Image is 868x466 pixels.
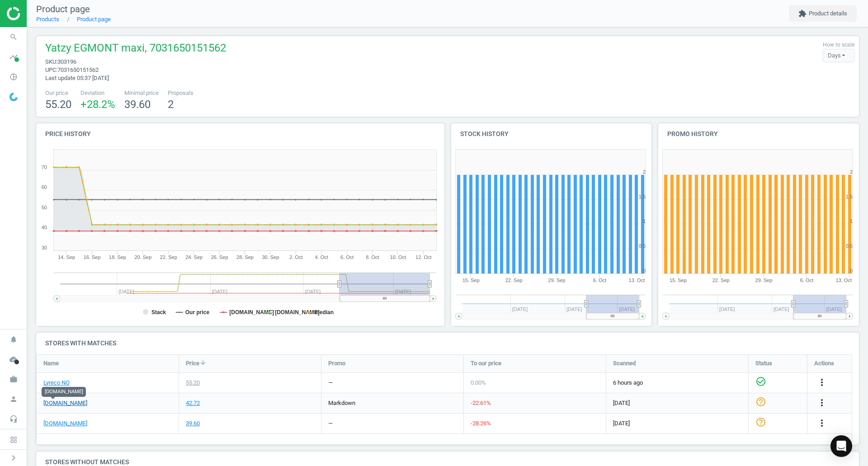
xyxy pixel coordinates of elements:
button: more_vert [816,377,827,389]
span: Last update 05:37 [DATE] [45,75,109,81]
div: — [328,419,333,428]
img: wGWNvw8QSZomAAAAABJRU5ErkJggg== [9,93,18,101]
tspan: 15. Sep [670,278,687,283]
span: upc : [45,66,57,73]
text: 1.5 [638,194,645,199]
span: [DATE] [613,399,741,407]
tspan: 6. Oct [800,278,813,283]
span: 39.60 [124,98,151,111]
tspan: 22. Sep [160,254,177,260]
h4: Stores with matches [36,333,859,354]
i: chevron_right [8,452,19,463]
tspan: [DOMAIN_NAME] [275,309,320,315]
span: Actions [814,359,834,367]
tspan: 30. Sep [262,254,279,260]
span: 303196 [57,58,76,65]
text: 0.5 [846,243,853,249]
div: 42.72 [186,399,200,407]
text: 2 [642,169,645,174]
i: more_vert [816,377,827,388]
tspan: 8. Oct [366,254,379,260]
text: 1 [642,218,645,224]
tspan: 26. Sep [211,254,228,260]
span: [DATE] [613,419,741,428]
tspan: 13. Oct [628,278,644,283]
span: 55.20 [45,98,71,111]
button: extensionProduct details [789,5,857,22]
text: 0 [642,268,645,273]
tspan: Stack [151,309,166,315]
text: 1.5 [846,194,853,199]
text: 30 [42,245,47,250]
i: help_outline [755,417,766,428]
div: — [328,379,333,387]
tspan: 16. Sep [84,254,101,260]
tspan: 13. Oct [836,278,852,283]
i: timeline [5,48,22,66]
button: more_vert [816,418,827,429]
i: work [5,371,22,388]
div: Days [823,49,854,62]
tspan: 22. Sep [505,278,522,283]
h4: Stock history [451,123,652,145]
span: Our price [45,89,71,97]
span: Status [755,359,772,367]
tspan: [DOMAIN_NAME] [229,309,274,315]
text: 50 [42,205,47,210]
span: +28.2 % [80,98,115,111]
span: Promo [328,359,345,367]
i: search [5,28,22,46]
span: -22.61 % [471,400,491,406]
span: Name [43,359,59,367]
span: 7031650151562 [57,66,99,73]
tspan: 28. Sep [236,254,254,260]
tspan: 24. Sep [185,254,203,260]
i: check_circle_outline [755,376,766,387]
button: more_vert [816,397,827,409]
tspan: median [315,309,334,315]
a: Product page [77,16,111,23]
tspan: 20. Sep [134,254,151,260]
span: Deviation [80,89,115,97]
span: Price [186,359,199,367]
tspan: 22. Sep [712,278,730,283]
tspan: 14. Sep [58,254,75,260]
i: arrow_downward [199,359,207,366]
tspan: 4. Oct [315,254,328,260]
tspan: 10. Oct [390,254,406,260]
tspan: 2. Oct [289,254,302,260]
div: 39.60 [186,419,200,428]
span: sku : [45,58,57,65]
a: [DOMAIN_NAME] [43,419,87,428]
text: 1 [850,218,853,224]
span: To our price [471,359,501,367]
tspan: 18. Sep [109,254,126,260]
tspan: 6. Oct [340,254,354,260]
tspan: 29. Sep [548,278,565,283]
label: How to scale [823,41,854,49]
text: 2 [850,169,853,174]
i: help_outline [755,396,766,407]
span: 2 [168,98,174,111]
tspan: Our price [185,309,210,315]
span: markdown [328,400,355,406]
h4: Promo history [658,123,859,145]
tspan: 15. Sep [462,278,479,283]
div: [DOMAIN_NAME] [42,387,86,397]
i: more_vert [816,397,827,408]
span: 0.00 % [471,379,486,386]
i: headset_mic [5,410,22,428]
div: Open Intercom Messenger [830,435,852,457]
text: 40 [42,225,47,230]
text: 70 [42,165,47,170]
i: person [5,391,22,408]
tspan: 12. Oct [415,254,431,260]
tspan: 6. Oct [593,278,606,283]
span: 6 hours ago [613,379,741,387]
a: [DOMAIN_NAME] [43,399,87,407]
span: -28.26 % [471,420,491,427]
text: 0.5 [638,243,645,249]
text: 60 [42,184,47,190]
i: notifications [5,331,22,348]
span: Proposals [168,89,193,97]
